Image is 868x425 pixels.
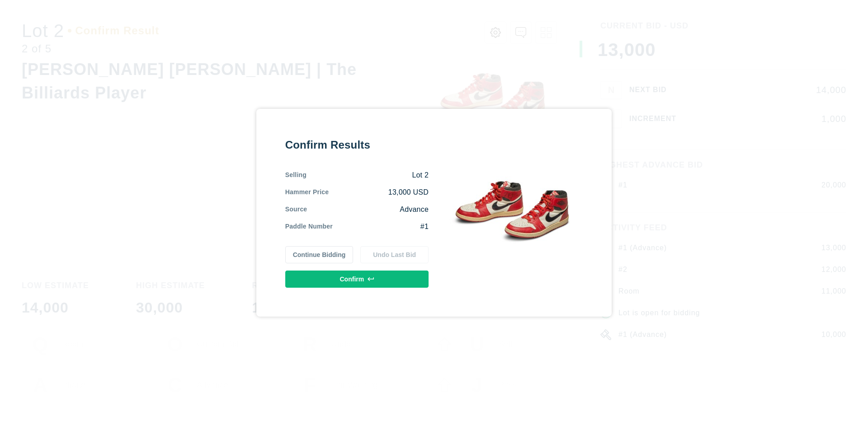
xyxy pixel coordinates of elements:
[285,138,429,152] div: Confirm Results
[285,271,429,288] button: Confirm
[285,205,307,215] div: Source
[329,187,429,197] div: 13,000 USD
[285,222,333,232] div: Paddle Number
[285,170,307,180] div: Selling
[307,170,429,180] div: Lot 2
[360,246,429,263] button: Undo Last Bid
[285,187,329,197] div: Hammer Price
[307,205,429,215] div: Advance
[333,222,429,232] div: #1
[285,246,354,263] button: Continue Bidding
